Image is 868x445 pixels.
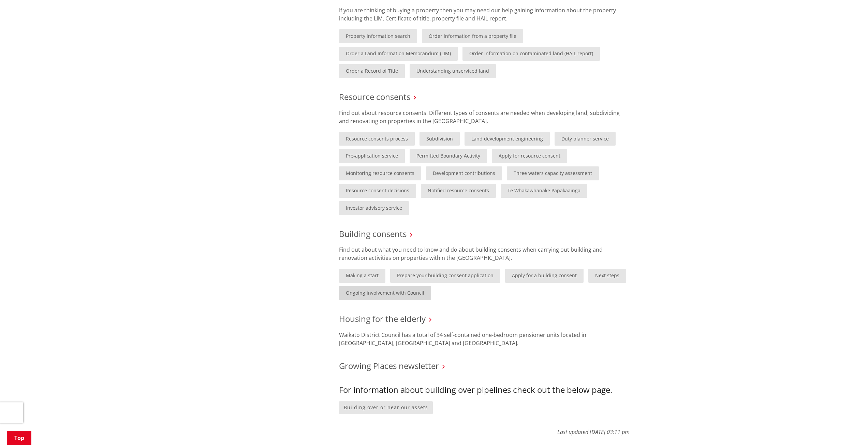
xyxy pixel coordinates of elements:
a: Housing for the elderly [339,313,426,324]
a: Building over or near our assets [339,401,433,414]
a: Development contributions [426,166,502,180]
p: Last updated [DATE] 03:11 pm [339,421,630,436]
a: Resource consents process [339,132,415,146]
a: Land development engineering [465,132,550,146]
a: Order a Land Information Memorandum (LIM) [339,47,458,61]
a: Duty planner service [555,132,616,146]
a: Subdivision [420,132,460,146]
a: Understanding unserviced land [410,64,496,78]
a: Property information search [339,29,417,43]
iframe: Messenger Launcher [837,416,861,441]
h3: For information about building over pipelines check out the below page. [339,385,630,395]
a: Order information from a property file [422,29,523,43]
a: Resource consents [339,91,410,102]
a: Pre-application service [339,149,405,163]
a: Three waters capacity assessment [507,166,599,180]
a: Next steps [588,269,626,283]
a: Apply for a building consent [505,269,584,283]
a: Monitoring resource consents [339,166,421,180]
a: Growing Places newsletter [339,360,439,371]
p: Find out about what you need to know and do about building consents when carrying out building an... [339,246,630,262]
a: Resource consent decisions [339,184,416,198]
a: Building consents [339,228,407,239]
a: Apply for resource consent [492,149,567,163]
p: If you are thinking of buying a property then you may need our help gaining information about the... [339,6,630,23]
a: Order information on contaminated land (HAIL report) [462,47,600,61]
a: Notified resource consents [421,184,496,198]
a: Prepare your building consent application [390,269,500,283]
a: Ongoing involvement with Council [339,286,431,300]
a: Permitted Boundary Activity [410,149,487,163]
p: Waikato District Council has a total of 34 self-contained one-bedroom pensioner units located in ... [339,331,630,347]
a: Order a Record of Title [339,64,405,78]
p: Find out about resource consents. Different types of consents are needed when developing land, su... [339,109,630,125]
a: Top [7,431,31,445]
a: Investor advisory service [339,201,409,215]
a: Te Whakawhanake Papakaainga [501,184,587,198]
a: Making a start [339,269,385,283]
